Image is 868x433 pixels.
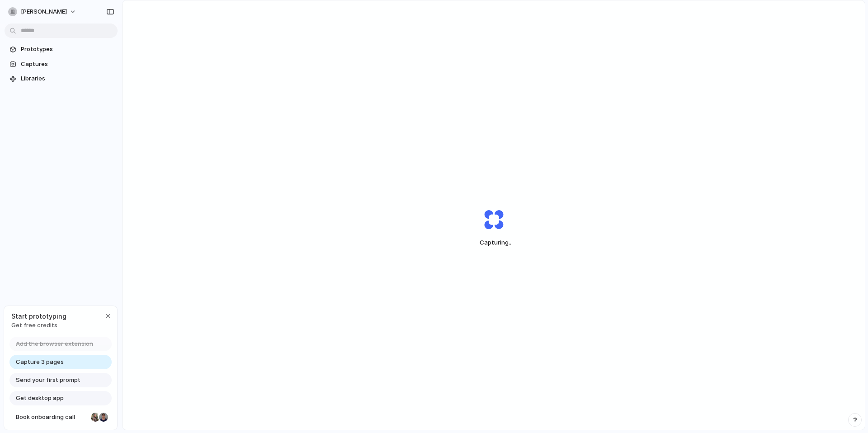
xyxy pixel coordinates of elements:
span: Send your first prompt [16,376,80,385]
a: Get desktop app [9,391,112,405]
a: Libraries [5,72,118,85]
span: Libraries [21,74,114,83]
span: [PERSON_NAME] [21,7,67,16]
span: Get free credits [11,321,66,330]
span: .. [509,239,511,246]
span: Get desktop app [16,394,64,403]
span: Add the browser extension [16,339,93,348]
span: Prototypes [21,45,114,54]
a: Book onboarding call [9,410,112,424]
span: Book onboarding call [16,413,87,422]
div: Nicole Kubica [90,412,101,423]
span: Start prototyping [11,311,66,321]
button: [PERSON_NAME] [5,5,81,19]
span: Capture 3 pages [16,358,64,367]
div: Christian Iacullo [98,412,109,423]
span: Captures [21,60,114,69]
a: Prototypes [5,42,118,56]
span: Capturing [462,238,525,247]
a: Captures [5,57,118,71]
